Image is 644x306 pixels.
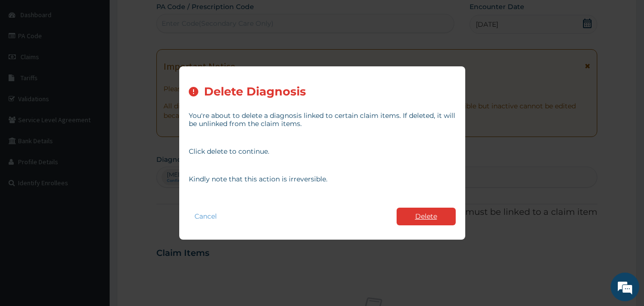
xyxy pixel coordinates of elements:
p: Click delete to continue. [189,148,456,156]
button: Cancel [189,210,223,223]
textarea: Type your message and hit 'Enter' [5,204,182,238]
p: You're about to delete a diagnosis linked to certain claim items. If deleted, it will be unlinked... [189,112,456,128]
div: Chat with us now [50,53,160,66]
div: Minimize live chat window [156,5,179,28]
p: Kindly note that this action is irreversible. [189,175,456,183]
span: We're online! [55,92,132,189]
button: Delete [397,208,456,225]
img: d_794563401_company_1708531726252_794563401 [18,48,39,72]
h2: Delete Diagnosis [204,85,306,98]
